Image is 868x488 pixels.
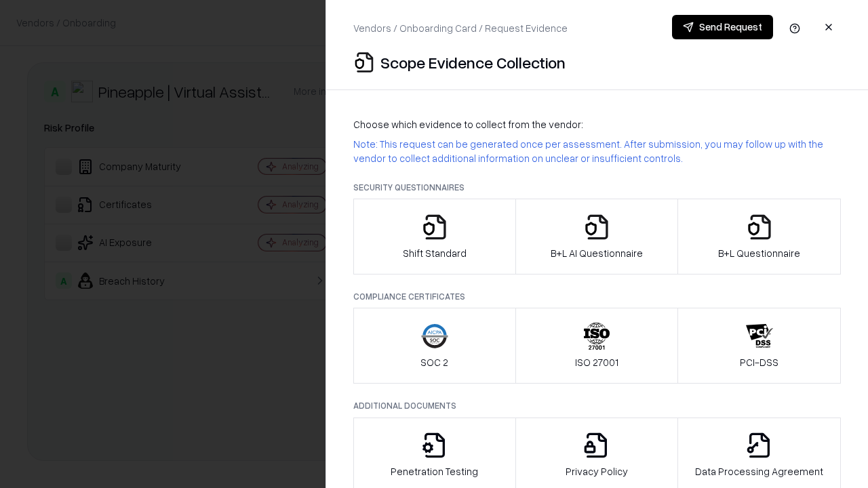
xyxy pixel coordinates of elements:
p: Choose which evidence to collect from the vendor: [353,117,841,131]
p: Shift Standard [403,246,467,260]
button: Send Request [672,15,773,39]
p: B+L AI Questionnaire [551,246,643,260]
p: SOC 2 [420,355,448,369]
p: Security Questionnaires [353,182,841,193]
p: Note: This request can be generated once per assessment. After submission, you may follow up with... [353,137,841,165]
button: ISO 27001 [515,308,679,384]
p: B+L Questionnaire [718,246,800,260]
button: B+L AI Questionnaire [515,199,679,274]
button: PCI-DSS [677,308,841,384]
p: Additional Documents [353,400,841,411]
p: Privacy Policy [566,464,628,479]
p: Penetration Testing [391,464,478,479]
button: B+L Questionnaire [677,199,841,274]
button: Shift Standard [353,199,516,274]
button: SOC 2 [353,308,516,384]
p: Scope Evidence Collection [380,52,566,73]
p: Data Processing Agreement [695,464,823,479]
p: PCI-DSS [740,355,778,369]
p: Vendors / Onboarding Card / Request Evidence [353,21,568,35]
p: Compliance Certificates [353,291,841,302]
p: ISO 27001 [575,355,618,369]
